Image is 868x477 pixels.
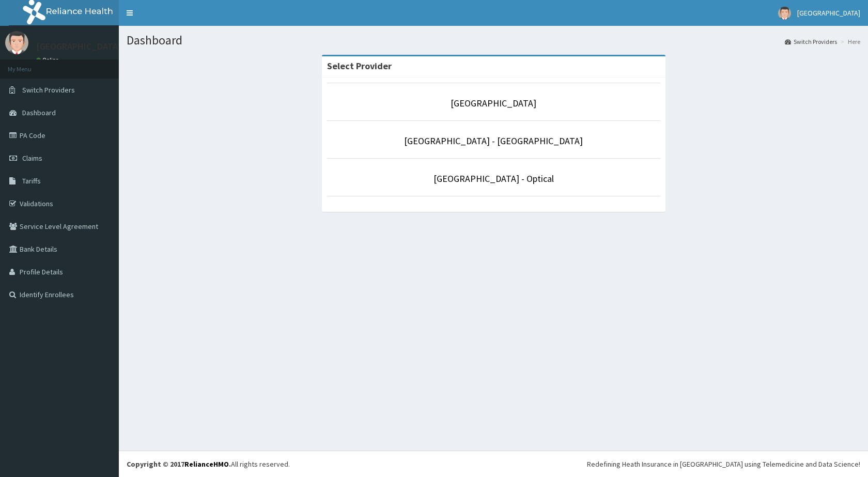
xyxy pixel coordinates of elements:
img: User Image [5,31,28,54]
li: Here [838,37,860,46]
strong: Copyright © 2017 . [127,459,231,469]
div: Redefining Heath Insurance in [GEOGRAPHIC_DATA] using Telemedicine and Data Science! [587,459,860,469]
a: RelianceHMO [184,459,229,469]
span: Tariffs [22,176,41,186]
span: Switch Providers [22,85,75,95]
img: User Image [778,7,791,20]
span: Claims [22,153,42,163]
a: [GEOGRAPHIC_DATA] - [GEOGRAPHIC_DATA] [404,135,583,147]
footer: All rights reserved. [119,451,868,477]
a: [GEOGRAPHIC_DATA] [451,97,536,109]
a: [GEOGRAPHIC_DATA] - Optical [433,173,554,184]
a: Online [36,56,61,64]
h1: Dashboard [127,34,860,47]
p: [GEOGRAPHIC_DATA] [36,42,121,51]
span: Dashboard [22,108,56,117]
a: Switch Providers [785,37,837,46]
span: [GEOGRAPHIC_DATA] [797,8,860,18]
strong: Select Provider [327,60,392,72]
